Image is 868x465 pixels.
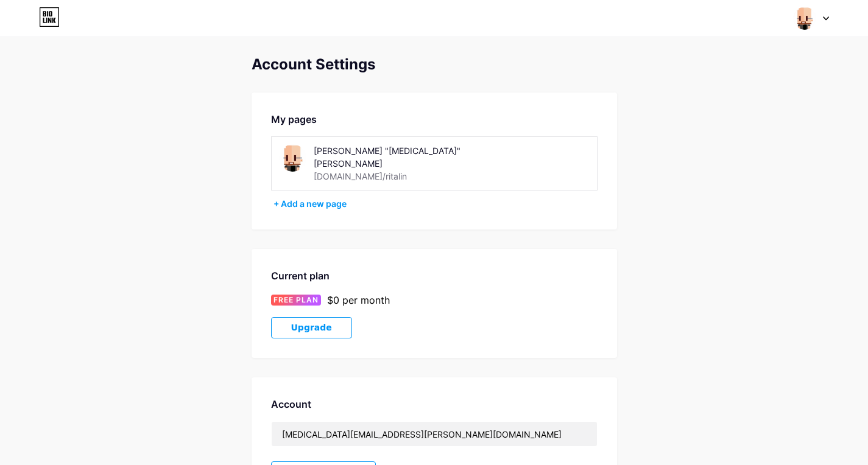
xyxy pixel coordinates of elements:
[271,112,598,127] div: My pages
[271,268,598,283] div: Current plan
[291,323,332,333] span: Upgrade
[273,295,319,306] span: FREE PLAN
[271,397,598,411] div: Account
[252,56,617,73] div: Account Settings
[314,144,486,170] div: [PERSON_NAME] "[MEDICAL_DATA]" [PERSON_NAME]
[271,317,352,338] button: Upgrade
[327,293,390,307] div: $0 per month
[272,422,597,446] input: Email
[279,144,306,172] img: ritalin
[273,198,598,210] div: + Add a new page
[793,7,816,30] img: Cristián León
[314,170,407,183] div: [DOMAIN_NAME]/ritalin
